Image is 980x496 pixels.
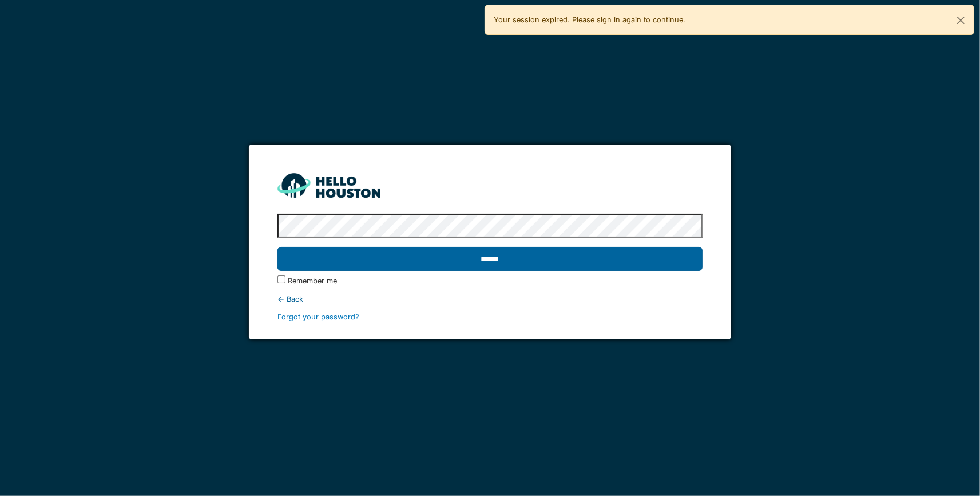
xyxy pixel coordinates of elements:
div: Your session expired. Please sign in again to continue. [485,5,975,35]
a: Forgot your password? [277,313,359,321]
img: HH_line-BYnF2_Hg.png [277,173,380,198]
div: ← Back [277,294,703,305]
label: Remember me [288,275,337,286]
button: Close [948,5,974,35]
